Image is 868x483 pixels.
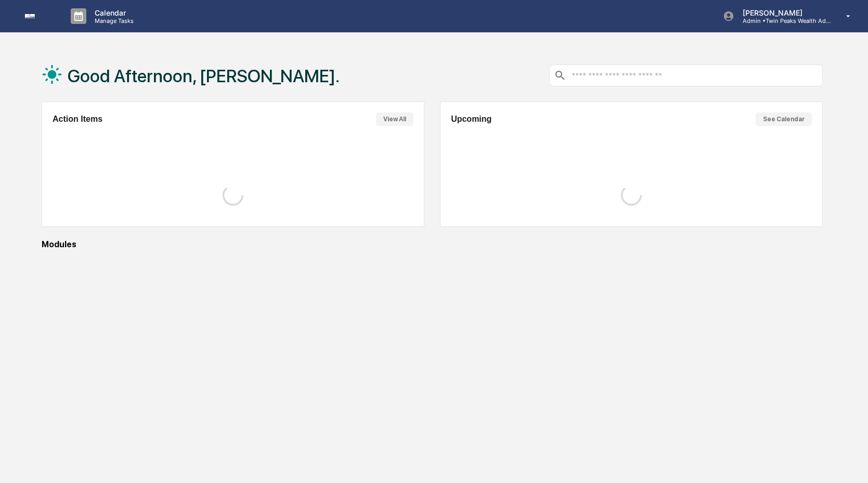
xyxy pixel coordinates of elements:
[376,112,413,126] button: View All
[734,17,831,24] p: Admin • Twin Peaks Wealth Advisors
[25,14,50,18] img: logo
[451,115,491,124] h2: Upcoming
[756,112,812,126] button: See Calendar
[734,8,831,17] p: [PERSON_NAME]
[86,17,139,24] p: Manage Tasks
[42,239,823,249] div: Modules
[68,66,340,86] h1: Good Afternoon, [PERSON_NAME].
[53,115,102,124] h2: Action Items
[86,8,139,17] p: Calendar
